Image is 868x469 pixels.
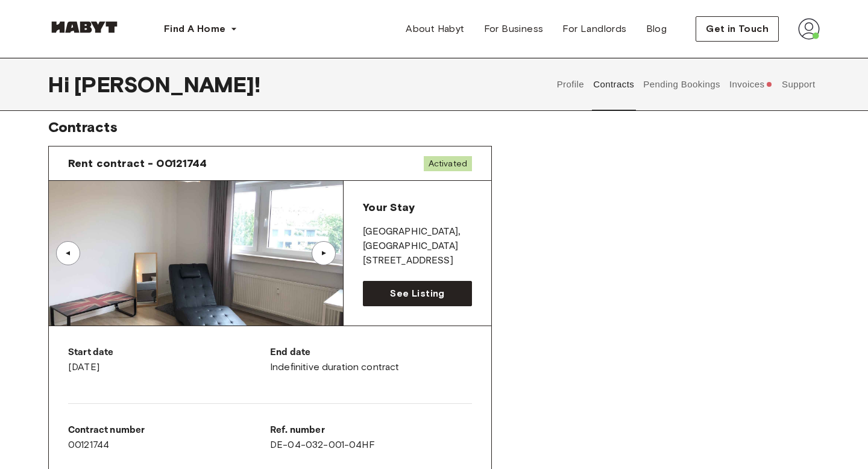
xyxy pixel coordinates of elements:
a: For Landlords [553,17,636,41]
span: Find A Home [164,22,225,36]
a: For Business [474,17,553,41]
button: Profile [555,58,586,111]
button: Find A Home [154,17,247,41]
span: Contracts [48,118,118,136]
button: Get in Touch [696,16,779,42]
button: Support [780,58,817,111]
p: Contract number [68,423,270,438]
span: For Landlords [562,22,626,36]
div: user profile tabs [552,58,820,111]
span: Blog [646,22,667,36]
span: Activated [424,156,472,171]
button: Contracts [592,58,636,111]
span: Your Stay [363,201,414,214]
img: Image of the room [49,181,343,326]
p: Start date [68,345,270,360]
span: Get in Touch [706,22,769,36]
div: 00121744 [68,423,270,452]
div: Indefinitive duration contract [270,345,472,374]
div: ▲ [62,250,74,257]
span: Rent contract - 00121744 [68,156,207,171]
p: [GEOGRAPHIC_DATA] , [GEOGRAPHIC_DATA] [363,225,472,254]
a: See Listing [363,281,472,306]
div: ▲ [318,250,330,257]
span: [PERSON_NAME] ! [74,72,260,97]
div: [DATE] [68,345,270,374]
p: Ref. number [270,423,472,438]
div: DE-04-032-001-04HF [270,423,472,452]
img: Habyt [48,21,121,33]
span: Hi [48,72,74,97]
p: [STREET_ADDRESS] [363,254,472,268]
p: End date [270,345,472,360]
span: About Habyt [406,22,464,36]
button: Invoices [728,58,774,111]
span: For Business [484,22,544,36]
span: See Listing [390,286,444,301]
a: Blog [637,17,677,41]
button: Pending Bookings [642,58,722,111]
a: About Habyt [396,17,474,41]
img: avatar [798,18,820,40]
